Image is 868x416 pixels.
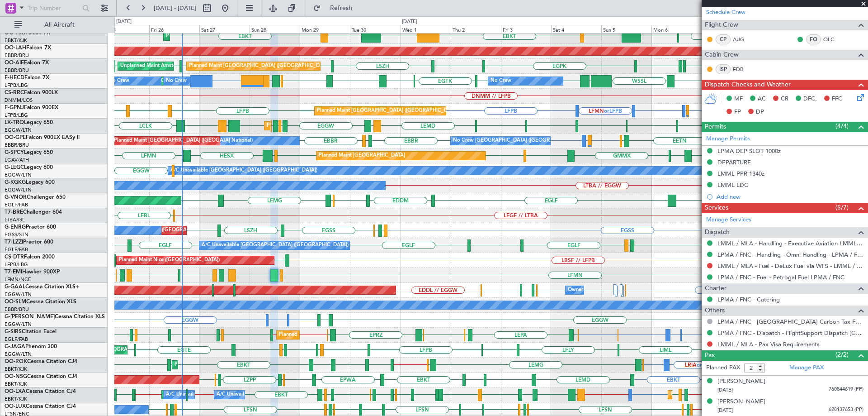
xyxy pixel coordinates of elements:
[5,321,32,328] a: EGGW/LTN
[551,25,601,33] div: Sat 4
[250,25,300,33] div: Sun 28
[5,381,27,387] a: EBKT/KJK
[717,147,781,155] div: LPMA DEP SLOT 1000z
[5,210,23,215] span: T7-BRE
[705,50,739,60] span: Cabin Crew
[5,366,27,373] a: EBKT/KJK
[5,120,53,125] a: LX-TROLegacy 650
[5,299,26,305] span: OO-SLM
[5,82,28,89] a: LFPB/LBG
[705,350,715,361] span: Pax
[5,225,56,230] a: G-ENRGPraetor 600
[5,186,32,193] a: EGGW/LTN
[154,4,196,12] span: [DATE] - [DATE]
[5,344,25,349] span: G-JAGA
[199,25,250,33] div: Sat 27
[706,134,750,143] a: Manage Permits
[5,359,27,364] span: OO-ROK
[319,149,405,163] div: Planned Maint [GEOGRAPHIC_DATA]
[5,314,105,320] a: G-[PERSON_NAME]Cessna Citation XLS
[10,18,98,32] button: All Aircraft
[717,397,765,406] div: [PERSON_NAME]
[5,180,55,185] a: G-KGKGLegacy 600
[149,25,199,33] div: Fri 26
[832,95,842,104] span: FFC
[5,336,28,343] a: EGLF/FAB
[5,142,29,148] a: EBBR/BRU
[5,389,76,394] a: OO-LXACessna Citation CJ4
[734,95,743,104] span: MF
[5,157,29,163] a: LGAV/ATH
[5,37,27,44] a: EBKT/KJK
[166,388,334,402] div: A/C Unavailable [GEOGRAPHIC_DATA] ([GEOGRAPHIC_DATA] National)
[706,8,745,17] a: Schedule Crew
[5,269,22,275] span: T7-EMI
[5,254,55,260] a: CS-DTRFalcon 2000
[120,59,212,73] div: Unplanned Maint Amsterdam (Schiphol)
[823,35,844,43] a: OLC
[5,284,25,290] span: G-GAAL
[789,363,824,373] a: Manage PAX
[267,119,409,133] div: Planned Maint [GEOGRAPHIC_DATA] ([GEOGRAPHIC_DATA])
[5,291,32,298] a: EGGW/LTN
[5,284,79,290] a: G-GAALCessna Citation XLS+
[166,74,187,88] div: No Crew
[5,359,77,364] a: OO-ROKCessna Citation CJ4
[835,350,849,359] span: (2/2)
[5,90,58,96] a: CS-RRCFalcon 900LX
[806,34,821,44] div: FO
[5,45,51,51] a: OO-LAHFalcon 7X
[717,387,733,393] span: [DATE]
[758,95,766,104] span: AC
[5,105,24,110] span: F-GPNJ
[717,329,863,337] a: LPMA / FNC - Dispatch - FlightSupport Dispatch [GEOGRAPHIC_DATA]
[705,227,730,238] span: Dispatch
[5,239,53,245] a: T7-LZZIPraetor 600
[5,246,28,253] a: EGLF/FAB
[706,363,740,373] label: Planned PAX
[5,254,24,260] span: CS-DTR
[5,404,76,409] a: OO-LUXCessna Citation CJ4
[166,29,271,43] div: Planned Maint Kortrijk-[GEOGRAPHIC_DATA]
[5,52,29,59] a: EBBR/BRU
[5,90,24,96] span: CS-RRC
[5,329,57,335] a: G-SIRSCitation Excel
[175,358,280,372] div: Planned Maint Kortrijk-[GEOGRAPHIC_DATA]
[5,97,33,104] a: DNMM/LOS
[717,407,733,414] span: [DATE]
[5,261,28,268] a: LFPB/LBG
[5,276,31,283] a: LFMN/NCE
[829,406,863,414] span: 628137653 (PP)
[402,18,417,26] div: [DATE]
[5,374,27,379] span: OO-NSG
[717,377,765,386] div: [PERSON_NAME]
[803,95,817,104] span: DFC,
[717,251,863,258] a: LPMA / FNC - Handling - Omni Handling - LPMA / FNC
[5,135,80,140] a: OO-GPEFalcon 900EX EASy II
[5,60,49,66] a: OO-AIEFalcon 7X
[717,193,863,201] div: Add new
[829,386,863,393] span: 760844619 (PP)
[24,22,95,28] span: All Aircraft
[350,25,400,33] div: Tue 30
[717,340,820,348] a: LMML / MLA - Pax Visa Requirements
[5,225,26,230] span: G-ENRG
[670,388,776,402] div: Planned Maint Kortrijk-[GEOGRAPHIC_DATA]
[300,25,350,33] div: Mon 29
[716,64,731,74] div: ISP
[5,351,32,358] a: EGGW/LTN
[317,104,459,118] div: Planned Maint [GEOGRAPHIC_DATA] ([GEOGRAPHIC_DATA])
[733,35,753,43] a: AUG
[451,25,501,33] div: Thu 2
[5,314,55,320] span: G-[PERSON_NAME]
[5,120,24,125] span: LX-TRO
[717,158,751,166] div: DEPARTURE
[279,328,421,342] div: Planned Maint [GEOGRAPHIC_DATA] ([GEOGRAPHIC_DATA])
[5,201,28,208] a: EGLF/FAB
[189,59,331,73] div: Planned Maint [GEOGRAPHIC_DATA] ([GEOGRAPHIC_DATA])
[453,134,604,148] div: No Crew [GEOGRAPHIC_DATA] ([GEOGRAPHIC_DATA] National)
[5,396,27,402] a: EBKT/KJK
[706,215,751,225] a: Manage Services
[5,75,24,81] span: F-HECD
[781,95,788,104] span: CR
